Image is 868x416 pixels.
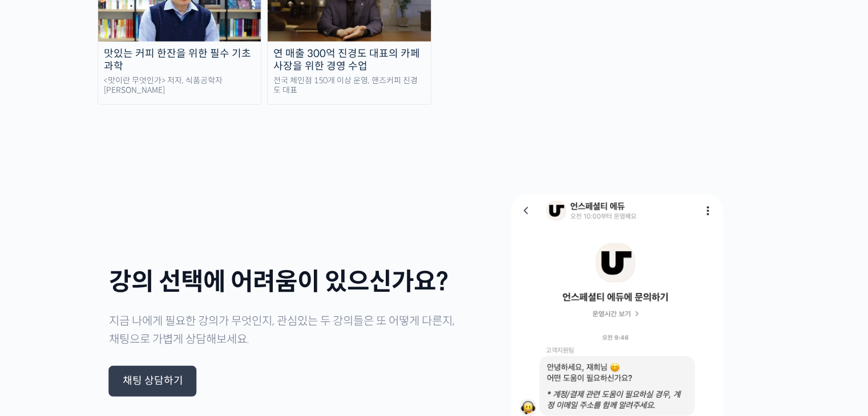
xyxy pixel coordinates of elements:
a: 1대화 [75,321,147,350]
div: 맛있는 커피 한잔을 위한 필수 기초 과학 [98,47,261,73]
span: 홈 [36,338,43,348]
span: 1 [116,321,120,330]
span: 설정 [176,338,190,348]
a: 홈 [3,321,75,350]
p: 지금 나에게 필요한 강의가 무엇인지, 관심있는 두 강의들은 또 어떻게 다른지, 채팅으로 가볍게 상담해보세요. [109,312,458,349]
div: 전국 체인점 150개 이상 운영, 핸즈커피 진경도 대표 [268,76,431,96]
a: 설정 [147,321,219,350]
div: 채팅 상담하기 [123,375,183,388]
span: 대화 [104,339,118,348]
div: 연 매출 300억 진경도 대표의 카페 사장을 위한 경영 수업 [268,47,431,73]
div: <맛이란 무엇인가> 저자, 식품공학자 [PERSON_NAME] [98,76,261,96]
h1: 강의 선택에 어려움이 있으신가요? [109,268,458,295]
